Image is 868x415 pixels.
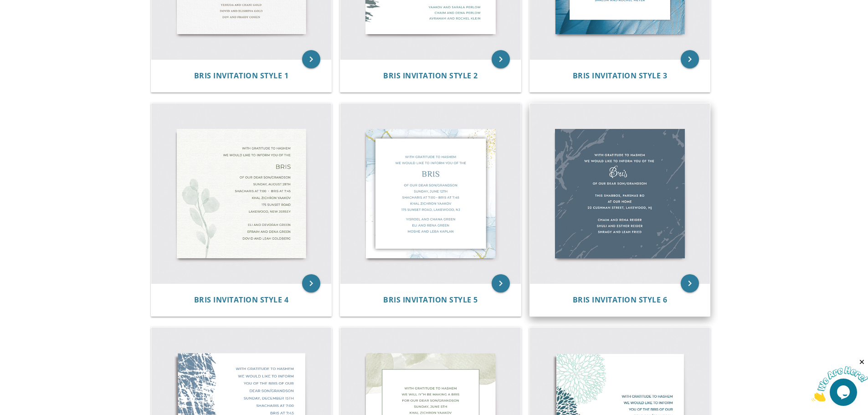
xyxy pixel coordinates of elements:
img: Bris Invitation Style 5 [340,103,521,284]
a: keyboard_arrow_right [681,50,699,68]
a: keyboard_arrow_right [302,274,320,292]
img: Bris Invitation Style 4 [151,103,332,284]
a: Bris Invitation Style 1 [194,72,289,80]
a: Bris Invitation Style 6 [573,296,668,304]
a: Bris Invitation Style 5 [383,296,478,304]
span: Bris Invitation Style 4 [194,295,289,305]
span: Bris Invitation Style 2 [383,71,478,81]
a: keyboard_arrow_right [492,50,510,68]
a: Bris Invitation Style 2 [383,72,478,80]
span: Bris Invitation Style 1 [194,71,289,81]
img: Bris Invitation Style 6 [530,103,710,284]
iframe: chat widget [812,358,868,401]
a: Bris Invitation Style 4 [194,296,289,304]
a: Bris Invitation Style 3 [573,72,668,80]
a: keyboard_arrow_right [302,50,320,68]
a: keyboard_arrow_right [492,274,510,292]
span: Bris Invitation Style 3 [573,71,668,81]
a: keyboard_arrow_right [681,274,699,292]
span: Bris Invitation Style 5 [383,295,478,305]
span: Bris Invitation Style 6 [573,295,668,305]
